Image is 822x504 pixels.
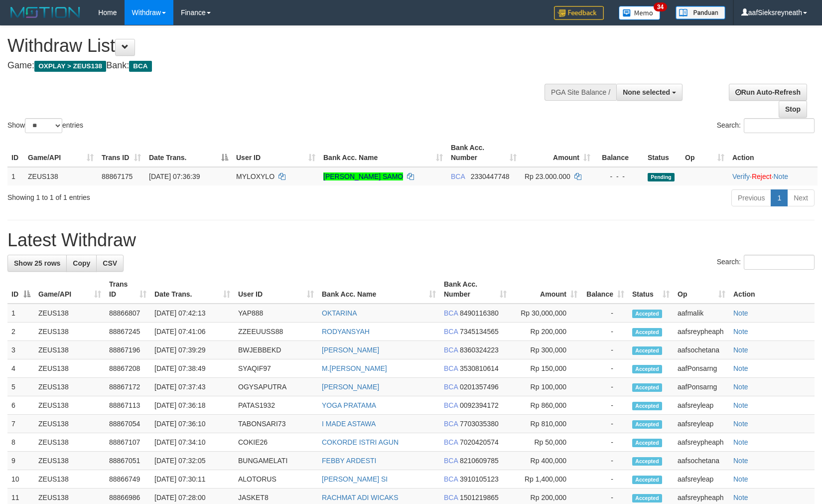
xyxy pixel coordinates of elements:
span: Pending [648,173,675,181]
td: 6 [7,396,34,415]
a: COKORDE ISTRI AGUN [322,438,399,446]
a: I MADE ASTAWA [322,420,376,428]
span: BCA [444,328,458,336]
td: Rp 300,000 [511,341,581,359]
td: 88867051 [105,452,150,470]
span: Accepted [632,494,662,503]
label: Search: [717,118,815,133]
span: BCA [444,420,458,428]
span: Accepted [632,439,662,447]
th: Amount: activate to sort column ascending [521,139,594,167]
td: - [581,341,628,359]
td: 2 [7,323,34,341]
td: Rp 30,000,000 [511,304,581,323]
td: aafmalik [674,304,729,323]
span: OXPLAY > ZEUS138 [34,61,106,72]
a: [PERSON_NAME] [322,346,379,354]
a: RACHMAT ADI WICAKS [322,494,399,502]
th: Action [729,275,815,304]
th: Op: activate to sort column ascending [681,139,728,167]
td: aafsreyleap [674,396,729,415]
td: 88867245 [105,323,150,341]
img: Button%20Memo.svg [619,6,661,20]
td: ALOTORUS [234,470,318,489]
td: aafsreypheaph [674,433,729,452]
td: [DATE] 07:37:43 [150,378,234,396]
span: Accepted [632,402,662,410]
th: ID: activate to sort column descending [7,275,34,304]
span: Copy 2330447748 to clipboard [471,172,510,180]
span: 34 [654,2,667,11]
td: ZEUS138 [34,323,105,341]
a: [PERSON_NAME] SI [322,475,388,483]
td: [DATE] 07:34:10 [150,433,234,452]
td: ZZEEUUSS88 [234,323,318,341]
input: Search: [744,118,815,133]
th: Date Trans.: activate to sort column ascending [150,275,234,304]
td: Rp 860,000 [511,396,581,415]
td: Rp 100,000 [511,378,581,396]
a: Reject [752,172,772,180]
a: Note [733,420,748,428]
a: Note [733,457,748,465]
td: ZEUS138 [34,341,105,359]
span: BCA [451,172,465,180]
a: [PERSON_NAME] SAMO [323,172,403,180]
td: 7 [7,415,34,433]
th: Amount: activate to sort column ascending [511,275,581,304]
td: BWJEBBEKD [234,341,318,359]
td: 9 [7,452,34,470]
td: ZEUS138 [34,304,105,323]
a: Note [773,172,788,180]
td: [DATE] 07:42:13 [150,304,234,323]
span: BCA [444,457,458,465]
div: Showing 1 to 1 of 1 entries [7,188,335,202]
td: · · [728,167,818,185]
th: Bank Acc. Name: activate to sort column ascending [319,139,447,167]
td: 88867172 [105,378,150,396]
a: Run Auto-Refresh [729,84,807,101]
td: COKIE26 [234,433,318,452]
td: 1 [7,304,34,323]
span: Copy 8360324223 to clipboard [460,346,499,354]
span: BCA [444,401,458,409]
td: - [581,433,628,452]
td: - [581,359,628,378]
span: MYLOXYLO [236,172,274,180]
td: 88866807 [105,304,150,323]
a: M.[PERSON_NAME] [322,364,387,372]
td: 3 [7,341,34,359]
span: Accepted [632,310,662,318]
a: Stop [779,101,807,118]
h1: Latest Withdraw [7,230,815,250]
th: Game/API: activate to sort column ascending [34,275,105,304]
td: ZEUS138 [34,359,105,378]
th: Status: activate to sort column ascending [628,275,674,304]
td: TABONSARI73 [234,415,318,433]
th: ID [7,139,24,167]
a: Note [733,475,748,483]
th: Status [644,139,681,167]
th: User ID: activate to sort column ascending [232,139,319,167]
span: Copy 7703035380 to clipboard [460,420,499,428]
td: PATAS1932 [234,396,318,415]
h4: Game: Bank: [7,61,538,71]
span: Copy 1501219865 to clipboard [460,494,499,502]
span: Accepted [632,476,662,484]
label: Search: [717,255,815,270]
td: [DATE] 07:38:49 [150,359,234,378]
a: Note [733,383,748,391]
th: Trans ID: activate to sort column ascending [105,275,150,304]
td: ZEUS138 [34,470,105,489]
a: Copy [66,255,97,272]
label: Show entries [7,118,83,133]
td: aafsreyleap [674,415,729,433]
td: 88866749 [105,470,150,489]
a: [PERSON_NAME] [322,383,379,391]
td: aafsreyleap [674,470,729,489]
td: OGYSAPUTRA [234,378,318,396]
span: Copy 3910105123 to clipboard [460,475,499,483]
td: [DATE] 07:36:18 [150,396,234,415]
td: 5 [7,378,34,396]
span: BCA [444,475,458,483]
